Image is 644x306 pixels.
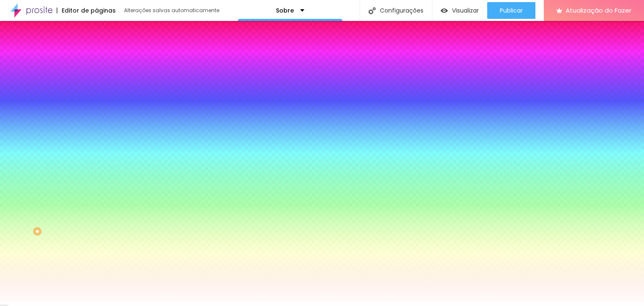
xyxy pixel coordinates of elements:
font: Editor de páginas [62,6,116,15]
img: Ícone [369,7,376,14]
font: Alterações salvas automaticamente [124,7,219,14]
button: Publicar [487,2,535,19]
font: Atualização do Fazer [566,6,631,15]
img: view-1.svg [441,7,448,14]
font: Sobre [276,6,294,15]
font: Configurações [380,6,423,15]
button: Visualizar [432,2,487,19]
font: Publicar [500,6,523,15]
font: Visualizar [452,6,479,15]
